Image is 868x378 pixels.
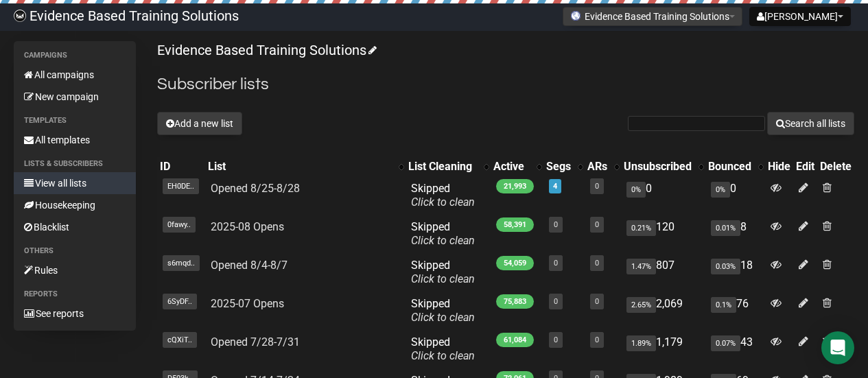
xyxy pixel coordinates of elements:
span: Skipped [411,259,475,285]
a: 0 [554,220,558,229]
th: Bounced: No sort applied, activate to apply an ascending sort [705,157,765,176]
th: Unsubscribed: No sort applied, activate to apply an ascending sort [621,157,705,176]
td: 120 [621,215,705,253]
button: Evidence Based Training Solutions [563,7,742,26]
li: Reports [14,286,136,303]
a: 0 [554,335,558,344]
a: Blacklist [14,216,136,238]
span: 0.1% [711,297,736,313]
th: ARs: No sort applied, activate to apply an ascending sort [585,157,621,176]
a: 0 [595,182,599,191]
span: Skipped [411,335,475,362]
th: Active: No sort applied, activate to apply an ascending sort [491,157,543,176]
th: Segs: No sort applied, activate to apply an ascending sort [543,157,585,176]
span: 0% [626,182,646,198]
th: Hide: No sort applied, sorting is disabled [765,157,793,176]
h2: Subscriber lists [157,72,854,97]
a: Opened 7/28-7/31 [211,335,300,349]
span: 0fawy.. [163,217,196,233]
a: 4 [553,182,557,191]
a: 0 [595,297,599,306]
a: See reports [14,303,136,324]
img: 6a635aadd5b086599a41eda90e0773ac [14,10,26,22]
a: Click to clean [411,234,475,247]
a: Evidence Based Training Solutions [157,42,375,58]
a: New campaign [14,86,136,108]
th: Delete: No sort applied, sorting is disabled [817,157,854,176]
a: 2025-08 Opens [211,220,284,233]
span: 0.01% [711,220,740,236]
td: 2,069 [621,292,705,330]
a: Click to clean [411,349,475,362]
div: ID [160,160,202,174]
div: Bounced [708,160,751,174]
span: 0.21% [626,220,656,236]
td: 0 [621,176,705,215]
span: Skipped [411,182,475,209]
div: Hide [768,160,790,174]
span: 6SyDF.. [163,294,197,309]
a: Click to clean [411,196,475,209]
div: List Cleaning [408,160,477,174]
a: Rules [14,259,136,281]
div: ARs [587,160,607,174]
td: 18 [705,253,765,292]
a: View all lists [14,172,136,194]
a: 2025-07 Opens [211,297,284,310]
button: Search all lists [767,112,854,135]
img: favicons [570,10,581,21]
a: Opened 8/4-8/7 [211,259,288,272]
td: 43 [705,330,765,368]
a: 0 [595,220,599,229]
span: 61,084 [496,333,534,347]
span: 21,993 [496,179,534,193]
li: Lists & subscribers [14,156,136,172]
span: 54,059 [496,256,534,270]
a: Click to clean [411,272,475,285]
span: 2.65% [626,297,656,313]
span: 1.47% [626,259,656,274]
span: Skipped [411,297,475,324]
a: 0 [595,335,599,344]
a: 0 [554,297,558,306]
div: Delete [820,160,852,174]
button: Add a new list [157,112,242,135]
span: s6mqd.. [163,255,200,271]
th: Edit: No sort applied, sorting is disabled [793,157,817,176]
button: [PERSON_NAME] [749,7,851,26]
span: 0% [711,182,730,198]
td: 76 [705,292,765,330]
td: 0 [705,176,765,215]
span: 0.03% [711,259,740,274]
li: Others [14,243,136,259]
td: 8 [705,215,765,253]
div: Active [493,160,530,174]
span: 0.07% [711,335,740,351]
a: 0 [554,259,558,268]
div: Segs [546,160,571,174]
a: All campaigns [14,64,136,86]
a: 0 [595,259,599,268]
li: Templates [14,113,136,129]
div: Unsubscribed [624,160,692,174]
a: Click to clean [411,311,475,324]
span: cQXiT.. [163,332,197,348]
th: List: No sort applied, activate to apply an ascending sort [205,157,406,176]
td: 807 [621,253,705,292]
div: List [208,160,392,174]
span: EH0DE.. [163,178,199,194]
td: 1,179 [621,330,705,368]
div: Open Intercom Messenger [821,331,854,364]
li: Campaigns [14,47,136,64]
th: ID: No sort applied, sorting is disabled [157,157,205,176]
span: 1.89% [626,335,656,351]
th: List Cleaning: No sort applied, activate to apply an ascending sort [406,157,491,176]
div: Edit [796,160,814,174]
a: All templates [14,129,136,151]
a: Housekeeping [14,194,136,216]
span: 58,391 [496,217,534,232]
span: Skipped [411,220,475,247]
a: Opened 8/25-8/28 [211,182,300,195]
span: 75,883 [496,294,534,309]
